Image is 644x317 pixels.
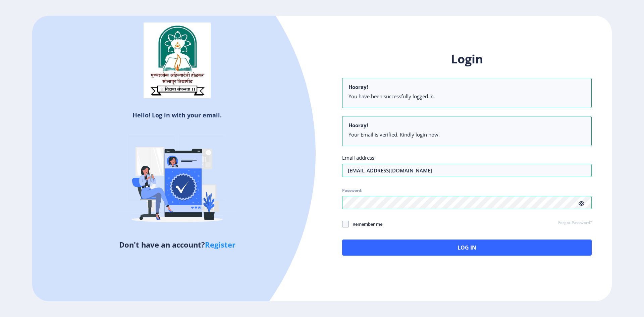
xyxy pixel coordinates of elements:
label: Password: [342,188,362,193]
a: Register [205,240,235,250]
li: You have been successfully logged in. [348,93,585,100]
img: Verified-rafiki.svg [118,122,236,239]
button: Log In [342,240,592,256]
input: Email address [342,164,592,177]
b: Hooray! [348,84,368,90]
h1: Login [342,51,592,67]
b: Hooray! [348,122,368,128]
h5: Don't have an account? [37,239,317,250]
img: sulogo.png [144,22,211,98]
li: Your Email is verified. Kindly login now. [348,131,585,138]
a: Forgot Password? [558,220,592,226]
label: Email address: [342,154,376,161]
span: Remember me [349,220,382,228]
